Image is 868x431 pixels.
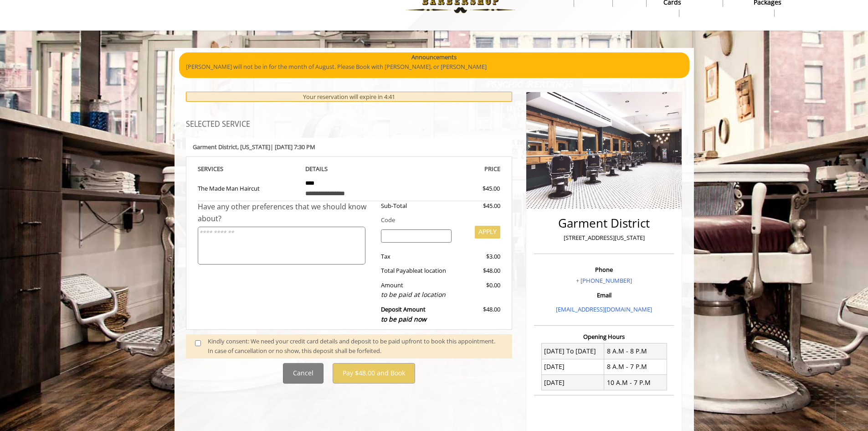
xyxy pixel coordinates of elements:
[186,92,513,102] div: Your reservation will expire in 4:41
[534,333,674,340] h3: Opening Hours
[208,337,503,356] div: Kindly consent: We need your credit card details and deposit to be paid upfront to book this appo...
[604,359,667,374] td: 8 A.M - 7 P.M
[283,363,324,384] button: Cancel
[411,52,457,62] b: Announcements
[536,266,672,273] h3: Phone
[198,174,299,201] td: The Made Man Haircut
[458,252,500,261] div: $3.00
[556,305,652,313] a: [EMAIL_ADDRESS][DOMAIN_NAME]
[536,292,672,298] h3: Email
[458,201,500,211] div: $45.00
[458,305,500,324] div: $48.00
[374,266,458,275] div: Total Payable
[333,363,415,384] button: Pay $48.00 and Book
[198,164,299,174] th: SERVICE
[475,226,500,239] button: APPLY
[374,280,458,300] div: Amount
[186,62,683,72] p: [PERSON_NAME] will not be in for the month of August. Please Book with [PERSON_NAME], or [PERSON_...
[374,252,458,261] div: Tax
[458,280,500,300] div: $0.00
[381,305,426,323] b: Deposit Amount
[400,164,501,174] th: PRICE
[381,290,452,300] div: to be paid at location
[381,315,426,323] span: to be paid now
[536,233,672,243] p: [STREET_ADDRESS][US_STATE]
[417,266,446,275] span: at location
[237,143,270,151] span: , [US_STATE]
[220,165,223,173] span: S
[186,120,513,129] h3: SELECTED SERVICE
[193,143,315,151] b: Garment District | [DATE] 7:30 PM
[604,375,667,390] td: 10 A.M - 7 P.M
[541,343,604,359] td: [DATE] To [DATE]
[458,266,500,275] div: $48.00
[536,217,672,230] h2: Garment District
[374,215,500,225] div: Code
[576,276,632,285] a: + [PHONE_NUMBER]
[541,359,604,374] td: [DATE]
[450,184,500,193] div: $45.00
[541,375,604,390] td: [DATE]
[198,201,375,224] div: Have any other preferences that we should know about?
[604,343,667,359] td: 8 A.M - 8 P.M
[298,164,400,174] th: DETAILS
[374,201,458,211] div: Sub-Total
